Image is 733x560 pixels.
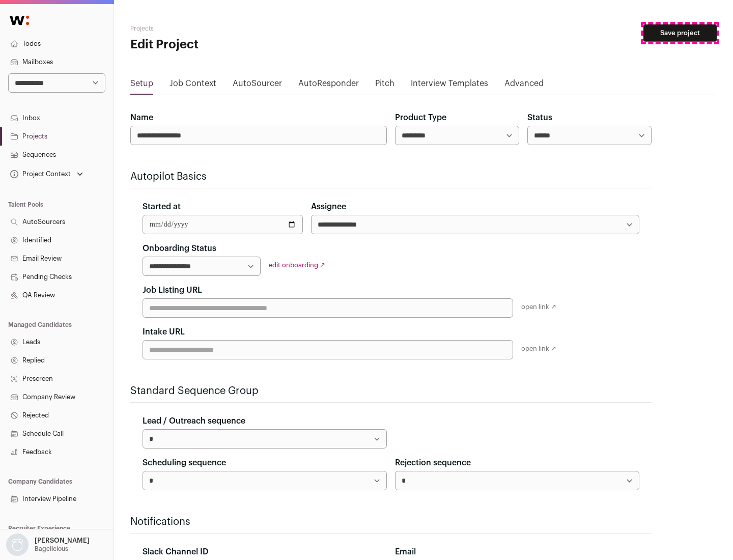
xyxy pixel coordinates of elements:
[527,111,552,124] label: Status
[395,111,446,124] label: Product Type
[143,284,202,296] label: Job Listing URL
[130,77,153,94] a: Setup
[375,77,394,94] a: Pitch
[143,457,226,469] label: Scheduling sequence
[143,326,185,338] label: Intake URL
[4,534,92,556] button: Open dropdown
[643,24,717,42] button: Save project
[233,77,282,94] a: AutoSourcer
[130,24,326,33] h2: Projects
[143,546,208,558] label: Slack Channel ID
[130,37,326,53] h1: Edit Project
[298,77,359,94] a: AutoResponder
[4,10,35,31] img: Wellfound
[269,262,325,268] a: edit onboarding ↗
[311,201,346,213] label: Assignee
[143,415,245,427] label: Lead / Outreach sequence
[143,242,216,255] label: Onboarding Status
[411,77,488,94] a: Interview Templates
[130,111,153,124] label: Name
[143,201,181,213] label: Started at
[130,170,652,184] h2: Autopilot Basics
[35,537,90,545] p: [PERSON_NAME]
[6,534,29,556] img: nopic.png
[8,170,71,178] div: Project Context
[395,457,471,469] label: Rejection sequence
[170,77,216,94] a: Job Context
[35,545,68,553] p: Bagelicious
[504,77,544,94] a: Advanced
[8,167,85,181] button: Open dropdown
[130,515,652,529] h2: Notifications
[395,546,639,558] div: Email
[130,384,652,398] h2: Standard Sequence Group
